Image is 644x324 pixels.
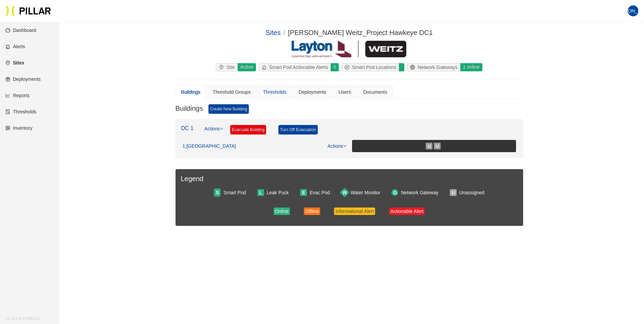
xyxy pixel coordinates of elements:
div: 1 [183,143,236,149]
a: Sites [265,29,280,36]
div: Smart Pod Actionable Alerts [259,64,331,71]
img: Pillar Technologies [5,5,51,16]
div: Thresholds [263,88,286,96]
a: line-chartReports [5,93,30,98]
span: U [427,142,431,150]
div: Evac Pod [310,189,330,196]
span: : [GEOGRAPHIC_DATA] [185,143,236,149]
div: Users [338,88,351,96]
h3: Legend [181,175,518,183]
div: 0 [330,63,339,71]
a: Actions [204,125,223,140]
div: Online [275,208,289,215]
span: down [343,144,347,148]
a: giftDeployments [5,76,41,82]
span: environment [219,65,226,70]
a: DC 1 [181,125,194,131]
a: Create New Building [208,104,249,114]
div: Offline [305,208,319,215]
div: [PERSON_NAME] Weitz_Project Hawkeye DC1 [288,28,433,38]
div: Leak Puck [267,189,289,196]
div: Smart Pod [223,189,246,196]
a: Turn Off Evacuation [278,125,318,134]
span: U [436,142,439,150]
a: dashboardDashboard [5,28,36,33]
a: exceptionThresholds [5,109,36,114]
a: Actions [328,143,347,149]
div: Active [237,63,256,71]
div: Network Gateway [401,189,438,196]
div: Unassigned [459,189,484,196]
span: U [452,189,455,196]
span: L [259,189,262,196]
span: G [393,189,397,196]
a: alertSmart Pod Actionable Alerts0 [257,63,340,71]
span: E [302,189,305,196]
a: qrcodeInventory [5,125,33,131]
span: W [343,189,347,196]
a: alertAlerts [5,44,25,49]
div: Buildings [181,88,201,96]
a: Evacuate Building [230,125,266,134]
img: Layton Weitz [292,41,407,58]
h3: Buildings [176,104,203,114]
div: Threshold Groups [213,88,251,96]
a: environmentSites [5,60,24,66]
span: alert [262,65,269,70]
div: Site [216,64,237,71]
span: compass [345,65,352,70]
span: global [410,65,418,70]
div: Deployments [299,88,327,96]
div: Smart Pod Locations [342,64,399,71]
div: Documents [363,88,387,96]
div: Network Gateways [407,64,460,71]
div: Informational Alert [335,208,374,215]
div: Water Monitor [351,189,380,196]
div: 1 online [460,63,482,71]
span: / [283,29,286,36]
span: down [220,127,223,130]
div: Actionable Alert [390,208,423,215]
span: S [216,189,219,196]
